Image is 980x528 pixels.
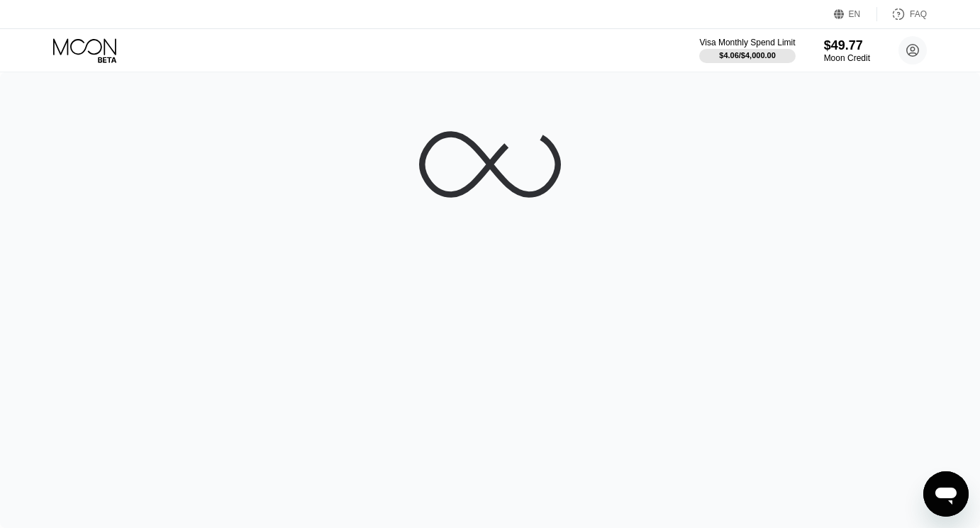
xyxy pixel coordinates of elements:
div: Visa Monthly Spend Limit$4.06/$4,000.00 [699,38,795,63]
div: $49.77Moon Credit [824,38,870,63]
div: $4.06 / $4,000.00 [719,51,776,60]
div: Visa Monthly Spend Limit [699,38,795,47]
div: Moon Credit [824,53,870,63]
div: EN [849,9,861,19]
iframe: Button to launch messaging window [923,471,969,517]
div: EN [834,7,877,21]
div: FAQ [910,9,927,19]
div: FAQ [877,7,927,21]
div: $49.77 [824,38,870,53]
